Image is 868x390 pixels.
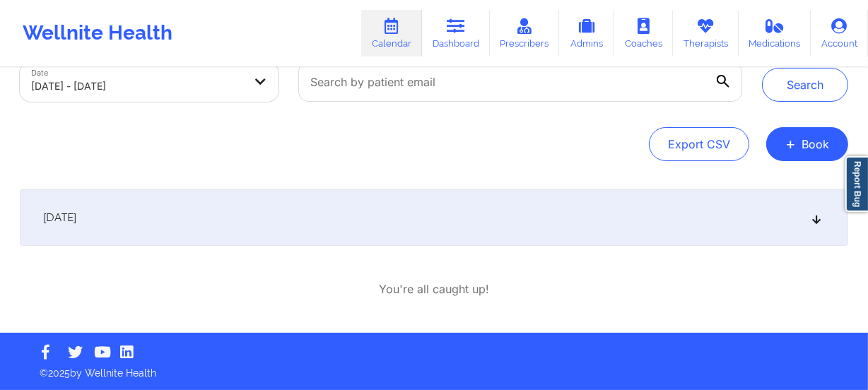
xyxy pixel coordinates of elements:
[811,10,868,57] a: Account
[845,156,868,212] a: Report Bug
[785,140,796,148] span: +
[490,10,560,57] a: Prescribers
[379,281,489,297] p: You're all caught up!
[739,10,811,57] a: Medications
[43,211,76,225] span: [DATE]
[673,10,739,57] a: Therapists
[30,356,838,380] p: © 2025 by Wellnite Health
[766,127,848,161] button: +Book
[361,10,422,57] a: Calendar
[614,10,673,57] a: Coaches
[31,71,243,102] div: [DATE] - [DATE]
[762,68,848,102] button: Search
[298,62,742,102] input: Search by patient email
[422,10,490,57] a: Dashboard
[649,127,749,161] button: Export CSV
[559,10,614,57] a: Admins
